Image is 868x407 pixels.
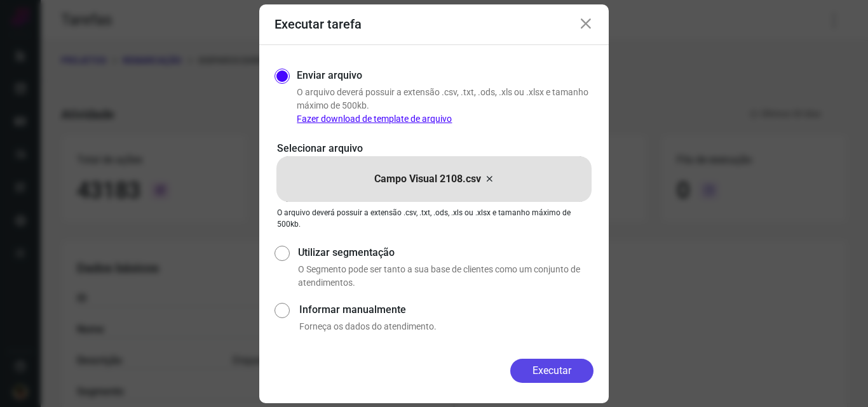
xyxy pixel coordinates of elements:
button: Executar [510,359,593,383]
h3: Executar tarefa [275,17,362,32]
a: Fazer download de template de arquivo [297,114,452,124]
p: O arquivo deverá possuir a extensão .csv, .txt, .ods, .xls ou .xlsx e tamanho máximo de 500kb. [297,86,593,126]
p: Selecionar arquivo [277,141,591,156]
label: Informar manualmente [299,302,593,317]
p: O arquivo deverá possuir a extensão .csv, .txt, .ods, .xls ou .xlsx e tamanho máximo de 500kb. [277,207,591,230]
p: Campo Visual 2108.csv [374,171,481,187]
p: O Segmento pode ser tanto a sua base de clientes como um conjunto de atendimentos. [298,263,593,290]
label: Enviar arquivo [297,68,362,83]
label: Utilizar segmentação [298,245,593,260]
p: Forneça os dados do atendimento. [299,320,593,333]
